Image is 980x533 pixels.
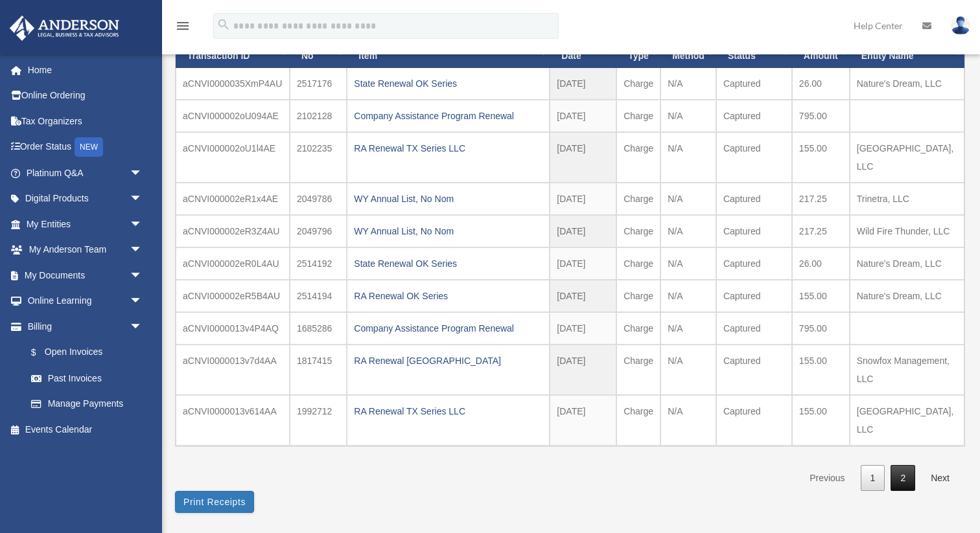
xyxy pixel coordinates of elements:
[792,345,850,395] td: 155.00
[716,215,792,247] td: Captured
[9,262,162,288] a: My Documentsarrow_drop_down
[176,68,290,100] td: aCNVI0000035XmP4AU
[290,100,347,132] td: 2102128
[354,402,542,420] div: RA Renewal TX Series LLC
[130,160,156,187] span: arrow_drop_down
[130,313,156,340] span: arrow_drop_down
[550,100,616,132] td: [DATE]
[176,215,290,247] td: aCNVI000002eR3Z4AU
[792,395,850,446] td: 155.00
[716,280,792,312] td: Captured
[550,132,616,183] td: [DATE]
[800,465,854,492] a: Previous
[130,288,156,315] span: arrow_drop_down
[716,100,792,132] td: Captured
[354,139,542,157] div: RA Renewal TX Series LLC
[176,132,290,183] td: aCNVI000002oU1l4AE
[290,395,347,446] td: 1992712
[792,68,850,100] td: 26.00
[660,215,716,247] td: N/A
[616,247,660,280] td: Charge
[9,211,162,237] a: My Entitiesarrow_drop_down
[616,100,660,132] td: Charge
[550,68,616,100] td: [DATE]
[9,416,162,442] a: Events Calendar
[616,132,660,183] td: Charge
[176,395,290,446] td: aCNVI0000013v614AA
[716,132,792,183] td: Captured
[660,100,716,132] td: N/A
[176,280,290,312] td: aCNVI000002eR5B4AU
[951,16,970,35] img: User Pic
[175,491,254,513] button: Print Receipts
[616,395,660,446] td: Charge
[176,100,290,132] td: aCNVI000002oU094AE
[550,312,616,345] td: [DATE]
[9,108,162,134] a: Tax Organizers
[550,215,616,247] td: [DATE]
[176,345,290,395] td: aCNVI0000013v7d4AA
[290,247,347,280] td: 2514192
[716,345,792,395] td: Captured
[354,352,542,370] div: RA Renewal [GEOGRAPHIC_DATA]
[75,137,103,157] div: NEW
[354,319,542,337] div: Company Assistance Program Renewal
[176,312,290,345] td: aCNVI0000013v4P4AQ
[176,183,290,215] td: aCNVI000002eR1x4AE
[850,345,964,395] td: Snowfox Management, LLC
[792,100,850,132] td: 795.00
[550,345,616,395] td: [DATE]
[354,107,542,125] div: Company Assistance Program Renewal
[6,16,123,41] img: Anderson Advisors Platinum Portal
[175,18,191,34] i: menu
[18,391,162,417] a: Manage Payments
[660,395,716,446] td: N/A
[616,312,660,345] td: Charge
[792,215,850,247] td: 217.25
[175,23,191,34] a: menu
[18,339,162,366] a: $Open Invoices
[792,132,850,183] td: 155.00
[792,312,850,345] td: 795.00
[850,183,964,215] td: Trinetra, LLC
[290,280,347,312] td: 2514194
[290,345,347,395] td: 1817415
[354,74,542,93] div: State Renewal OK Series
[792,183,850,215] td: 217.25
[891,465,915,492] a: 2
[9,160,162,186] a: Platinum Q&Aarrow_drop_down
[550,183,616,215] td: [DATE]
[850,68,964,100] td: Nature's Dream, LLC
[660,183,716,215] td: N/A
[660,247,716,280] td: N/A
[850,132,964,183] td: [GEOGRAPHIC_DATA], LLC
[550,395,616,446] td: [DATE]
[850,280,964,312] td: Nature's Dream, LLC
[130,237,156,264] span: arrow_drop_down
[354,190,542,208] div: WY Annual List, No Nom
[176,247,290,280] td: aCNVI000002eR0L4AU
[9,313,162,339] a: Billingarrow_drop_down
[660,312,716,345] td: N/A
[290,132,347,183] td: 2102235
[660,345,716,395] td: N/A
[716,247,792,280] td: Captured
[9,134,162,161] a: Order StatusNEW
[38,345,45,361] span: $
[354,287,542,305] div: RA Renewal OK Series
[130,186,156,212] span: arrow_drop_down
[354,222,542,240] div: WY Annual List, No Nom
[9,83,162,109] a: Online Ordering
[716,68,792,100] td: Captured
[550,247,616,280] td: [DATE]
[9,186,162,212] a: Digital Productsarrow_drop_down
[354,255,542,273] div: State Renewal OK Series
[921,465,959,492] a: Next
[792,280,850,312] td: 155.00
[850,247,964,280] td: Nature's Dream, LLC
[290,215,347,247] td: 2049796
[850,395,964,446] td: [GEOGRAPHIC_DATA], LLC
[550,280,616,312] td: [DATE]
[9,57,162,83] a: Home
[792,247,850,280] td: 26.00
